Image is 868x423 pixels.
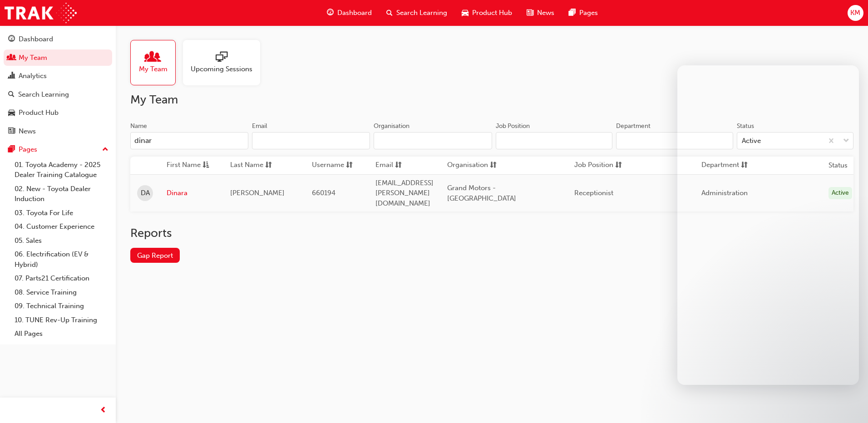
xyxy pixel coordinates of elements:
[320,4,379,22] a: guage-iconDashboard
[11,285,112,300] a: 08. Service Training
[615,160,622,171] span: sorting-icon
[11,313,112,327] a: 10. TUNE Rev-Up Training
[4,31,112,48] a: Dashboard
[11,182,112,206] a: 02. New - Toyota Dealer Induction
[8,146,15,154] span: pages-icon
[8,91,15,99] span: search-icon
[167,160,217,171] button: First Nameasc-icon
[519,4,562,22] a: news-iconNews
[141,188,150,198] span: DA
[4,49,112,66] a: My Team
[11,299,112,313] a: 09. Technical Training
[8,54,15,62] span: people-icon
[574,160,624,171] button: Job Positionsorting-icon
[848,5,863,21] button: KM
[447,160,497,171] button: Organisationsorting-icon
[490,160,497,171] span: sorting-icon
[130,132,248,149] input: Name
[8,128,15,136] span: news-icon
[375,160,425,171] button: Emailsorting-icon
[19,108,59,118] div: Product Hub
[850,8,860,18] span: KM
[4,141,112,158] button: Pages
[102,144,108,156] span: up-icon
[569,7,576,19] span: pages-icon
[4,123,112,140] a: News
[396,8,447,18] span: Search Learning
[19,34,53,44] div: Dashboard
[191,64,252,74] span: Upcoming Sessions
[327,7,334,19] span: guage-icon
[5,3,77,23] img: Trak
[616,132,733,149] input: Department
[375,179,434,207] span: [EMAIL_ADDRESS][PERSON_NAME][DOMAIN_NAME]
[374,122,409,131] div: Organisation
[252,132,370,149] input: Email
[11,158,112,182] a: 01. Toyota Academy - 2025 Dealer Training Catalogue
[8,35,15,44] span: guage-icon
[230,160,280,171] button: Last Namesorting-icon
[537,8,554,18] span: News
[139,64,168,74] span: My Team
[527,7,533,19] span: news-icon
[447,160,488,171] span: Organisation
[11,234,112,248] a: 05. Sales
[130,40,183,85] a: My Team
[579,8,598,18] span: Pages
[386,7,393,19] span: search-icon
[130,248,180,263] a: Gap Report
[11,327,112,341] a: All Pages
[100,405,107,416] span: prev-icon
[562,4,605,22] a: pages-iconPages
[312,160,362,171] button: Usernamesorting-icon
[130,122,147,131] div: Name
[375,160,393,171] span: Email
[11,271,112,285] a: 07. Parts21 Certification
[230,160,263,171] span: Last Name
[19,126,36,137] div: News
[216,51,227,64] span: sessionType_ONLINE_URL-icon
[4,86,112,103] a: Search Learning
[4,104,112,121] a: Product Hub
[230,189,285,197] span: [PERSON_NAME]
[19,71,47,81] div: Analytics
[147,51,159,64] span: people-icon
[496,122,530,131] div: Job Position
[447,184,516,202] span: Grand Motors - [GEOGRAPHIC_DATA]
[11,247,112,271] a: 06. Electrification (EV & Hybrid)
[4,29,112,141] button: DashboardMy TeamAnalyticsSearch LearningProduct HubNews
[346,160,353,171] span: sorting-icon
[677,65,859,385] iframe: Intercom live chat
[837,392,859,414] iframe: Intercom live chat
[616,122,651,131] div: Department
[472,8,512,18] span: Product Hub
[167,188,217,198] a: Dinara
[183,40,267,85] a: Upcoming Sessions
[167,160,201,171] span: First Name
[252,122,267,131] div: Email
[8,109,15,117] span: car-icon
[312,189,335,197] span: 660194
[395,160,402,171] span: sorting-icon
[4,68,112,84] a: Analytics
[454,4,519,22] a: car-iconProduct Hub
[312,160,344,171] span: Username
[337,8,372,18] span: Dashboard
[8,72,15,80] span: chart-icon
[374,132,492,149] input: Organisation
[202,160,209,171] span: asc-icon
[574,189,613,197] span: Receptionist
[462,7,469,19] span: car-icon
[11,206,112,220] a: 03. Toyota For Life
[19,144,37,155] div: Pages
[496,132,613,149] input: Job Position
[18,89,69,100] div: Search Learning
[574,160,613,171] span: Job Position
[130,93,853,107] h2: My Team
[379,4,454,22] a: search-iconSearch Learning
[265,160,272,171] span: sorting-icon
[130,226,853,241] h2: Reports
[11,220,112,234] a: 04. Customer Experience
